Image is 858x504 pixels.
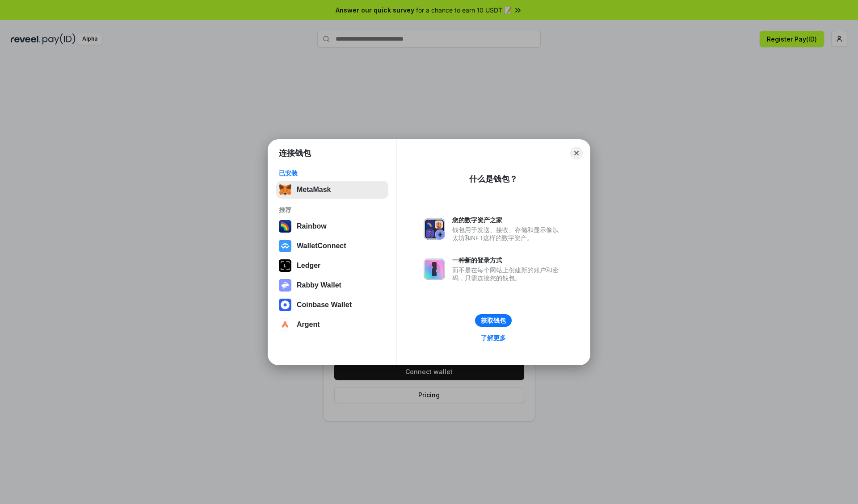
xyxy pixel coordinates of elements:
[475,332,511,344] a: 了解更多
[424,218,445,240] img: svg+xml,%3Csvg%20xmlns%3D%22http%3A%2F%2Fwww.w3.org%2F2000%2Fsvg%22%20fill%3D%22none%22%20viewBox...
[279,259,291,272] img: svg+xml,%3Csvg%20xmlns%3D%22http%3A%2F%2Fwww.w3.org%2F2000%2Fsvg%22%20width%3D%2228%22%20height%3...
[279,220,291,233] img: svg+xml,%3Csvg%20width%3D%22120%22%20height%3D%22120%22%20viewBox%3D%220%200%20120%20120%22%20fil...
[279,183,291,196] img: svg+xml,%3Csvg%20fill%3D%22none%22%20height%3D%2233%22%20viewBox%3D%220%200%2035%2033%22%20width%...
[469,174,517,184] div: 什么是钱包？
[279,206,386,214] div: 推荐
[279,279,291,292] img: svg+xml,%3Csvg%20xmlns%3D%22http%3A%2F%2Fwww.w3.org%2F2000%2Fsvg%22%20fill%3D%22none%22%20viewBox...
[276,237,388,255] button: WalletConnect
[297,186,331,194] div: MetaMask
[452,216,563,224] div: 您的数字资产之家
[452,256,563,264] div: 一种新的登录方式
[570,147,583,159] button: Close
[424,258,445,280] img: svg+xml,%3Csvg%20xmlns%3D%22http%3A%2F%2Fwww.w3.org%2F2000%2Fsvg%22%20fill%3D%22none%22%20viewBox...
[276,257,388,275] button: Ledger
[276,316,388,333] button: Argent
[276,276,388,294] button: Rabby Wallet
[279,169,386,177] div: 已安装
[279,240,291,252] img: svg+xml,%3Csvg%20width%3D%2228%22%20height%3D%2228%22%20viewBox%3D%220%200%2028%2028%22%20fill%3D...
[481,317,506,325] div: 获取钱包
[297,301,352,309] div: Coinbase Wallet
[297,281,341,289] div: Rabby Wallet
[297,321,320,329] div: Argent
[276,217,388,235] button: Rainbow
[279,299,291,311] img: svg+xml,%3Csvg%20width%3D%2228%22%20height%3D%2228%22%20viewBox%3D%220%200%2028%2028%22%20fill%3D...
[297,262,320,270] div: Ledger
[276,181,388,199] button: MetaMask
[276,296,388,314] button: Coinbase Wallet
[481,334,506,342] div: 了解更多
[297,222,327,230] div: Rainbow
[452,226,563,242] div: 钱包用于发送、接收、存储和显示像以太坊和NFT这样的数字资产。
[279,318,291,331] img: svg+xml,%3Csvg%20width%3D%2228%22%20height%3D%2228%22%20viewBox%3D%220%200%2028%2028%22%20fill%3D...
[279,148,311,158] h1: 连接钱包
[297,242,346,250] div: WalletConnect
[452,266,563,282] div: 而不是在每个网站上创建新的账户和密码，只需连接您的钱包。
[475,314,512,327] button: 获取钱包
